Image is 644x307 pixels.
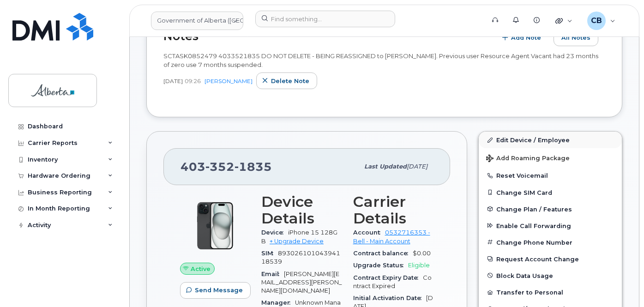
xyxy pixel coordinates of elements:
[496,30,549,46] button: Add Note
[261,229,288,236] span: Device
[511,33,541,42] span: Add Note
[413,250,431,257] span: $0.00
[479,234,622,251] button: Change Phone Number
[261,271,342,295] span: [PERSON_NAME][EMAIL_ADDRESS][PERSON_NAME][DOMAIN_NAME]
[195,286,243,295] span: Send Message
[185,77,201,85] span: 09:26
[261,250,340,265] span: 89302610104394118539
[187,198,243,253] img: iPhone_15_Black.png
[191,265,211,273] span: Active
[180,282,251,299] button: Send Message
[479,267,622,284] button: Block Data Usage
[554,30,598,46] button: All Notes
[479,184,622,201] button: Change SIM Card
[163,52,598,68] span: SCTASK0852479 4033521835 DO NOT DELETE - BEING REASSIGNED to [PERSON_NAME]. Previous user Resourc...
[261,299,295,306] span: Manager
[353,262,408,269] span: Upgrade Status
[151,12,243,30] a: Government of Alberta (GOA)
[496,205,572,212] span: Change Plan / Features
[181,160,272,174] span: 403
[235,160,272,174] span: 1835
[353,229,430,244] a: 0532716353 - Bell - Main Account
[353,229,385,236] span: Account
[353,274,423,281] span: Contract Expiry Date
[261,229,337,244] span: iPhone 15 128GB
[353,193,434,227] h3: Carrier Details
[479,148,622,167] button: Add Roaming Package
[479,251,622,267] button: Request Account Change
[549,12,579,30] div: Quicklinks
[205,160,235,174] span: 352
[353,250,413,257] span: Contract balance
[261,250,278,257] span: SIM
[496,222,571,229] span: Enable Call Forwarding
[486,155,570,163] span: Add Roaming Package
[353,274,432,289] span: Contract Expired
[479,201,622,217] button: Change Plan / Features
[255,11,395,27] input: Find something...
[591,15,602,26] span: CB
[561,33,590,42] span: All Notes
[581,12,622,30] div: Carmen Borgess
[256,72,317,89] button: Delete note
[205,78,253,84] a: [PERSON_NAME]
[261,193,342,227] h3: Device Details
[261,271,284,277] span: Email
[364,163,407,170] span: Last updated
[479,167,622,184] button: Reset Voicemail
[479,132,622,148] a: Edit Device / Employee
[353,295,426,301] span: Initial Activation Date
[270,238,324,245] a: + Upgrade Device
[408,262,430,269] span: Eligible
[479,217,622,234] button: Enable Call Forwarding
[163,77,183,85] span: [DATE]
[407,163,427,170] span: [DATE]
[271,77,309,85] span: Delete note
[479,284,622,301] button: Transfer to Personal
